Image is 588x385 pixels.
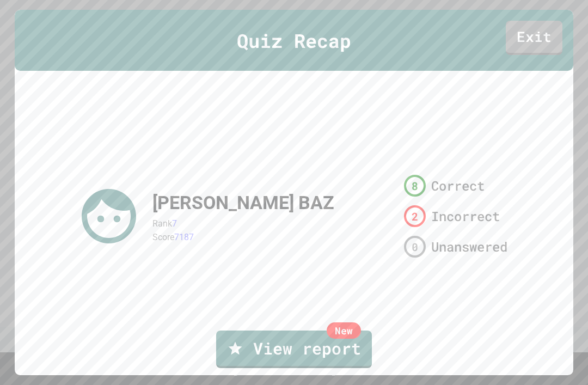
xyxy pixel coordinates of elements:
span: Correct [431,176,485,195]
span: 7187 [174,232,194,242]
div: 0 [404,236,426,258]
a: Exit [506,21,562,55]
span: Incorrect [431,206,500,226]
span: 7 [172,218,177,229]
div: 2 [404,205,426,227]
div: Quiz Recap [15,10,573,71]
div: 8 [404,175,426,197]
span: Rank [152,218,172,229]
span: Unanswered [431,237,507,256]
a: View report [216,331,372,368]
span: Score [152,232,174,242]
div: [PERSON_NAME] BAZ [152,189,334,217]
div: New [327,322,361,339]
